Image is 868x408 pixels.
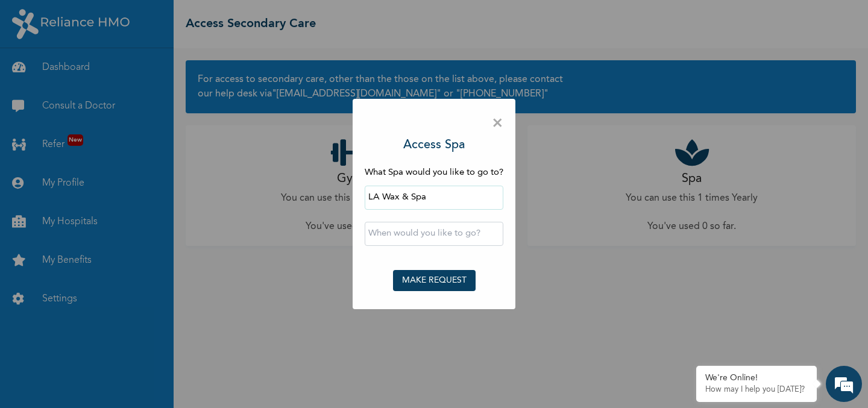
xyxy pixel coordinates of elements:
span: We're online! [70,138,166,260]
img: d_794563401_company_1708531726252_794563401 [22,60,49,90]
span: What Spa would you like to go to? [365,168,503,177]
span: Conversation [6,365,118,374]
textarea: Type your message and hit 'Enter' [6,302,230,344]
h3: Access Spa [403,136,465,154]
p: How may I help you today? [705,385,808,395]
span: × [492,111,503,136]
button: MAKE REQUEST [393,270,476,291]
div: We're Online! [705,373,808,383]
input: Search by name or address [365,186,503,210]
input: When would you like to go? [365,222,503,246]
div: FAQs [118,344,230,381]
div: Minimize live chat window [198,6,227,35]
div: Chat with us now [63,67,203,83]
